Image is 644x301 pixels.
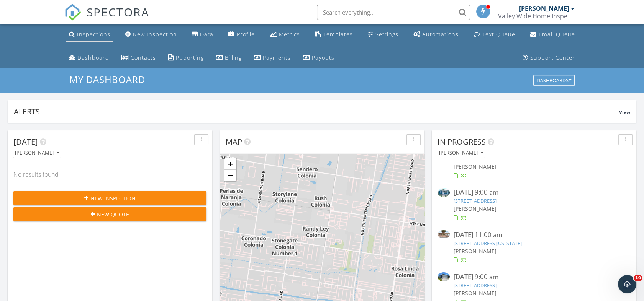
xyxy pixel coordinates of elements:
span: 10 [634,275,642,281]
a: Templates [311,28,356,42]
span: [PERSON_NAME] [454,163,497,170]
a: [DATE] 11:00 am [STREET_ADDRESS][US_STATE] [PERSON_NAME] [438,230,631,264]
img: 9551091%2Fcover_photos%2FrWI3nGCBZLeXj5W42ysV%2Fsmall.jpg [438,230,450,238]
img: The Best Home Inspection Software - Spectora [64,4,81,21]
div: Metrics [279,31,300,38]
iframe: Intercom live chat [618,275,636,293]
a: Contacts [118,51,159,65]
span: New Inspection [90,194,136,202]
div: New Inspection [133,31,177,38]
span: [DATE] [13,137,38,147]
div: Payments [263,54,291,61]
div: Email Queue [539,31,575,38]
a: SPECTORA [64,10,149,26]
button: New Quote [13,207,206,221]
button: [PERSON_NAME] [13,148,61,158]
a: Zoom out [224,170,236,181]
img: 9557516%2Fcover_photos%2Fk0nmaXLxqn3zGcavrAiX%2Fsmall.jpeg [438,272,450,281]
div: [PERSON_NAME] [439,150,483,156]
a: [DATE] 9:00 am [STREET_ADDRESS] [PERSON_NAME] [438,188,631,222]
div: Data [200,31,213,38]
a: Payouts [300,51,338,65]
input: Search everything... [317,5,470,20]
div: No results found [8,164,212,185]
button: [PERSON_NAME] [438,148,485,158]
div: [DATE] 9:00 am [454,272,615,282]
a: Reporting [165,51,207,65]
a: New Inspection [122,28,180,42]
div: Alerts [14,106,619,117]
a: Settings [365,28,401,42]
span: [PERSON_NAME] [454,247,497,255]
a: Text Queue [470,28,518,42]
div: Settings [375,31,398,38]
div: Dashboards [537,78,571,83]
span: [PERSON_NAME] [454,205,497,212]
a: Zoom in [224,158,236,170]
div: Payouts [312,54,334,61]
span: [PERSON_NAME] [454,290,497,297]
a: [STREET_ADDRESS] [454,282,497,289]
div: Inspections [77,31,110,38]
div: Contacts [131,54,156,61]
a: Metrics [267,28,303,42]
button: Dashboards [533,75,575,86]
img: 9551300%2Fcover_photos%2FtffyYdcgZPEPfmT9OUMH%2Fsmall.jpg [438,188,450,197]
div: Profile [237,31,255,38]
a: Data [189,28,216,42]
a: Email Queue [527,28,578,42]
a: [STREET_ADDRESS] [454,197,497,204]
div: Support Center [530,54,575,61]
a: Support Center [519,51,578,65]
a: [STREET_ADDRESS][US_STATE] [454,240,522,247]
div: Automations [422,31,459,38]
a: Dashboard [66,51,112,65]
button: New Inspection [13,191,206,205]
span: New Quote [97,210,129,218]
div: [DATE] 9:00 am [454,188,615,197]
span: View [619,109,630,116]
span: SPECTORA [87,4,149,20]
a: Company Profile [225,28,258,42]
div: Templates [323,31,353,38]
span: Map [226,137,242,147]
div: [PERSON_NAME] [519,5,569,12]
a: Payments [251,51,294,65]
div: Dashboard [77,54,109,61]
div: Valley Wide Home Inspections [498,12,575,20]
a: Billing [213,51,245,65]
div: [PERSON_NAME] [15,150,59,156]
span: In Progress [438,137,486,147]
span: My Dashboard [69,73,145,86]
div: Reporting [176,54,204,61]
div: [DATE] 11:00 am [454,230,615,240]
div: Text Queue [482,31,515,38]
div: Billing [225,54,242,61]
a: Automations (Basic) [410,28,462,42]
a: Inspections [66,28,113,42]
